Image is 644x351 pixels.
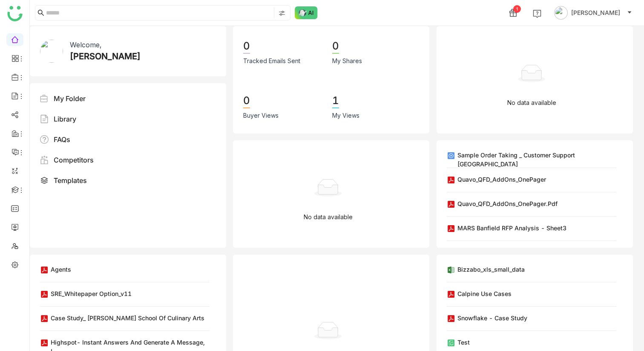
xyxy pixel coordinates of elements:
img: help.svg [533,9,541,18]
div: Tracked Emails Sent [243,56,300,66]
div: Snowflake - Case Study [457,313,527,322]
div: Case Study_ [PERSON_NAME] School of Culinary Arts [51,313,204,322]
div: SRE_Whitepaper option_v11 [51,289,132,298]
div: Buyer Views [243,111,279,120]
div: Welcome, [70,40,101,50]
div: Sample Order Taking _ Customer Support [GEOGRAPHIC_DATA] [457,151,616,168]
div: My Shares [332,56,362,66]
img: logo [7,6,23,21]
div: Agents [51,265,71,274]
div: 1 [513,5,521,13]
div: FAQs [54,134,70,145]
p: No data available [304,212,353,222]
div: My Folder [54,93,86,104]
button: [PERSON_NAME] [552,6,634,20]
div: Quavo_QFD_AddOns_OnePager [457,175,546,184]
div: 0 [243,39,250,54]
div: Calpine Use Cases [457,289,512,298]
div: 0 [243,94,250,108]
div: Bizzabo_xls_small_data [457,265,525,274]
div: 0 [332,39,339,54]
div: Competitors [54,155,94,165]
div: Quavo_QFD_AddOns_OnePager.pdf [457,199,558,208]
div: Test [457,338,470,347]
div: MARS Banfield RFP Analysis - Sheet3 [457,223,566,232]
img: 61307121755ca5673e314e4d [40,40,63,63]
img: ask-buddy-normal.svg [295,6,318,19]
div: My Views [332,111,359,120]
div: Library [54,114,76,124]
img: search-type.svg [279,10,285,17]
div: [PERSON_NAME] [70,50,141,63]
div: Templates [54,175,87,186]
div: 1 [332,94,339,108]
img: avatar [554,6,568,20]
span: [PERSON_NAME] [571,8,620,17]
p: No data available [507,98,556,107]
